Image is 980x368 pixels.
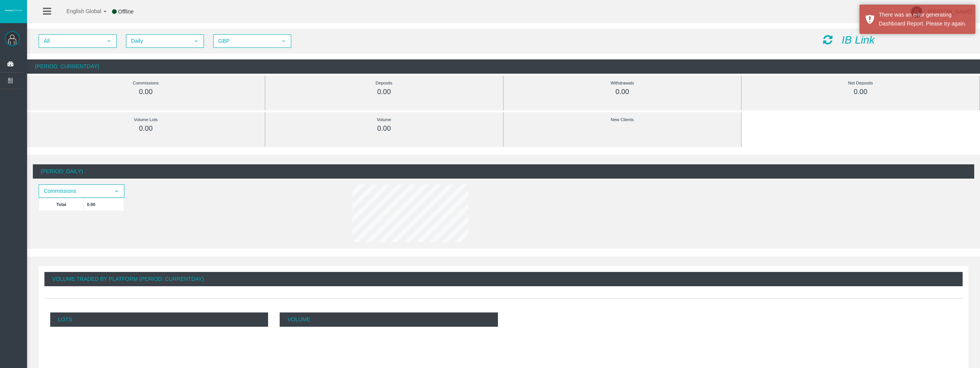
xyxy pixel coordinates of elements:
div: 0.00 [44,88,247,96]
p: Lots [50,312,268,327]
td: Total [39,198,84,211]
div: 0.00 [521,88,724,96]
span: select [280,38,287,44]
div: New Clients [521,115,724,124]
div: 0.00 [44,124,247,133]
span: Daily [127,35,189,47]
div: (Period: Daily) [33,164,974,179]
div: Commissions [44,79,247,88]
div: Volume Traded By Platform (Period: CurrentDay) [44,272,963,286]
div: There was an error generating Dashboard Report. Please try again. [879,10,970,28]
span: English Global [56,8,101,14]
i: IB Link [842,34,875,46]
span: All [39,35,102,47]
p: Volume [280,312,498,327]
div: 0.00 [759,88,962,96]
div: 0.00 [283,88,486,96]
div: Volume Lots [44,115,247,124]
span: select [193,38,199,44]
td: 0.00 [84,198,124,211]
div: Withdrawals [521,79,724,88]
div: Net Deposits [759,79,962,88]
span: Offline [118,8,134,15]
span: Commissions [39,185,110,197]
div: 0.00 [283,124,486,133]
div: Deposits [283,79,486,88]
img: logo.svg [4,9,23,12]
span: GBP [214,35,277,47]
span: select [114,188,120,194]
div: Volume [283,115,486,124]
div: (Period: CurrentDay) [27,59,980,74]
i: Reload Dashboard [823,34,832,45]
span: select [106,38,112,44]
